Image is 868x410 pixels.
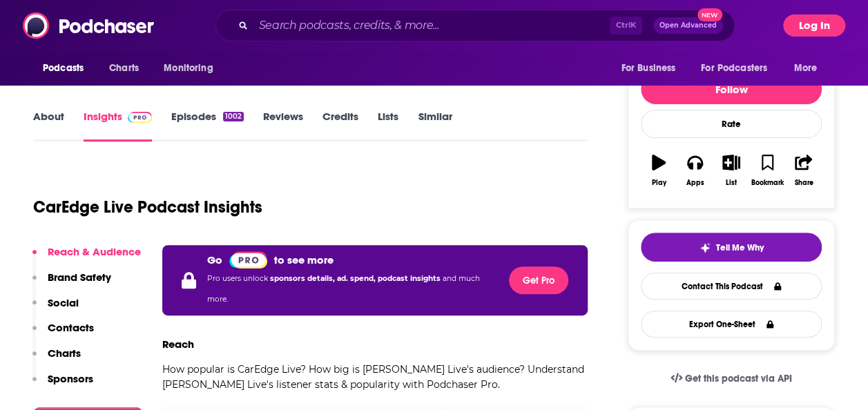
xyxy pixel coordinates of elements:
[641,146,677,195] button: Play
[43,59,84,78] span: Podcasts
[48,245,141,258] p: Reach & Audience
[48,346,81,360] p: Charts
[686,179,704,187] div: Apps
[164,59,213,78] span: Monitoring
[697,8,722,21] span: New
[749,146,785,195] button: Bookmark
[229,251,267,269] img: Podchaser Pro
[100,55,147,81] a: Charts
[726,179,737,187] div: List
[641,74,822,104] button: Follow
[207,253,222,266] p: Go
[32,346,81,372] button: Charts
[48,321,94,334] p: Contacts
[794,179,813,187] div: Share
[128,112,152,123] img: Podchaser Pro
[652,179,666,187] div: Play
[794,59,818,78] span: More
[610,17,642,35] span: Ctrl K
[713,146,749,195] button: List
[48,372,93,385] p: Sponsors
[215,10,735,41] div: Search podcasts, credits, & more...
[692,55,787,81] button: open menu
[23,12,155,39] img: Podchaser - Follow, Share and Rate Podcasts
[274,253,334,266] p: to see more
[223,112,244,121] div: 1002
[751,179,784,187] div: Bookmark
[32,245,141,271] button: Reach & Audience
[253,14,610,37] input: Search podcasts, credits, & more...
[263,110,303,141] a: Reviews
[700,242,711,253] img: tell me why sparkle
[32,372,93,398] button: Sponsors
[207,269,498,310] p: Pro users unlock and much more.
[33,197,262,217] h1: CarEdge Live Podcast Insights
[677,146,713,195] button: Apps
[48,271,111,284] p: Brand Safety
[270,274,443,283] span: sponsors details, ad. spend, podcast insights
[109,59,139,78] span: Charts
[653,17,723,34] button: Open AdvancedNew
[322,110,358,141] a: Credits
[659,362,803,396] a: Get this podcast via API
[418,110,452,141] a: Similar
[786,146,822,195] button: Share
[716,242,764,253] span: Tell Me Why
[32,321,94,346] button: Contacts
[229,251,267,269] a: Pro website
[33,55,102,81] button: open menu
[509,266,568,294] button: Get Pro
[621,59,675,78] span: For Business
[641,273,822,300] a: Contact This Podcast
[701,59,767,78] span: For Podcasters
[162,338,194,351] h3: Reach
[641,311,822,338] button: Export One-Sheet
[32,296,79,322] button: Social
[84,110,152,141] a: InsightsPodchaser Pro
[685,373,792,384] span: Get this podcast via API
[171,110,244,141] a: Episodes1002
[33,110,64,141] a: About
[641,233,822,262] button: tell me why sparkleTell Me Why
[611,55,693,81] button: open menu
[783,14,845,37] button: Log In
[154,55,231,81] button: open menu
[378,110,398,141] a: Lists
[162,362,588,392] p: How popular is CarEdge Live? How big is [PERSON_NAME] Live's audience? Understand [PERSON_NAME] L...
[659,22,717,29] span: Open Advanced
[784,55,835,81] button: open menu
[32,271,111,296] button: Brand Safety
[641,110,822,138] div: Rate
[48,296,79,309] p: Social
